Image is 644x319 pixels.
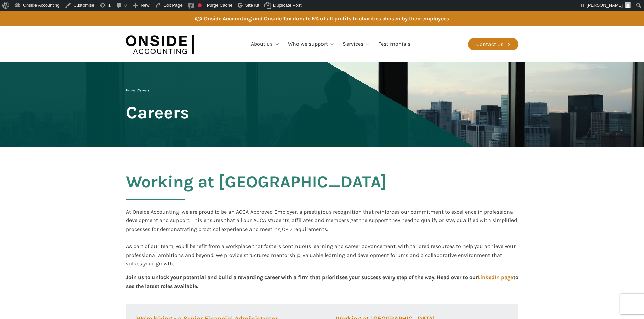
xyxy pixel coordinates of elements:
div: Join us to unlock your potential and build a rewarding career with a firm that prioritises your s... [126,273,518,290]
div: At Onside Accounting, we are proud to be an ACCA Approved Employer, a prestigious recognition tha... [126,208,518,268]
span: [PERSON_NAME] [587,3,623,8]
a: Who we support [284,33,339,56]
a: Home [126,88,135,92]
a: Services [339,33,375,56]
a: Testimonials [375,33,414,56]
span: | [126,88,149,92]
a: LinkedIn page [478,274,513,281]
a: About us [247,33,284,56]
span: Site Kit [245,3,259,8]
span: Careers [126,103,189,122]
div: Onside Accounting and Onside Tax donate 5% of all profits to charities chosen by their employees [204,14,449,23]
h2: Working at [GEOGRAPHIC_DATA] [126,172,387,208]
div: Focus keyphrase not set [198,3,202,7]
div: Contact Us [476,40,503,49]
a: Contact Us [468,38,518,50]
span: Careers [138,88,149,92]
img: Onside Accounting [126,31,194,57]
